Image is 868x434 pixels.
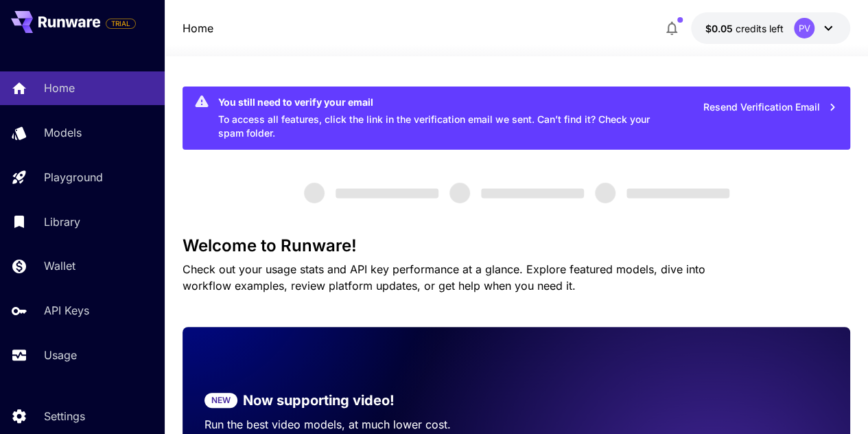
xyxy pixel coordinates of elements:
div: You still need to verify your email [218,95,663,109]
div: To access all features, click the link in the verification email we sent. Can’t find it? Check yo... [218,91,663,146]
nav: breadcrumb [183,20,213,36]
p: Wallet [44,258,75,274]
a: Home [183,20,213,36]
span: credits left [735,23,783,34]
p: Models [44,124,82,141]
p: NEW [211,394,231,407]
h3: Welcome to Runware! [183,236,851,255]
button: $0.05PV [691,12,850,44]
div: $0.05 [705,21,783,36]
button: Resend Verification Email [695,93,845,122]
p: Library [44,214,80,230]
p: API Keys [44,302,89,319]
p: Now supporting video! [243,390,395,411]
p: Home [44,80,75,96]
iframe: Chat Widget [799,368,868,434]
p: Usage [44,347,77,363]
span: $0.05 [705,23,735,34]
span: TRIAL [106,19,135,29]
div: PV [794,18,814,38]
p: Run the best video models, at much lower cost. [204,416,495,433]
p: Settings [44,408,85,424]
span: Check out your usage stats and API key performance at a glance. Explore featured models, dive int... [183,262,705,293]
p: Playground [44,169,103,185]
span: Add your payment card to enable full platform functionality. [106,15,136,32]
